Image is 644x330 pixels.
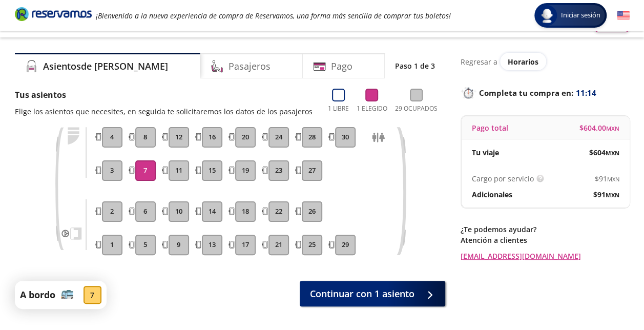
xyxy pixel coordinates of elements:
[606,149,619,157] small: MXN
[268,160,289,181] button: 23
[461,53,630,70] div: Regresar a ver horarios
[20,288,55,302] p: A bordo
[235,235,256,255] button: 17
[268,201,289,222] button: 22
[461,251,630,261] a: [EMAIL_ADDRESS][DOMAIN_NAME]
[331,59,352,73] h4: Pago
[472,189,512,200] p: Adicionales
[202,235,222,255] button: 13
[357,104,387,113] p: 1 Elegido
[202,160,222,181] button: 15
[328,104,349,113] p: 1 Libre
[169,201,189,222] button: 10
[169,160,189,181] button: 11
[235,160,256,181] button: 19
[606,191,619,199] small: MXN
[96,11,451,20] em: ¡Bienvenido a la nueva experiencia de compra de Reservamos, una forma más sencilla de comprar tus...
[15,89,313,101] p: Tus asientos
[461,56,497,67] p: Regresar a
[579,122,619,133] span: $ 604.00
[102,127,122,148] button: 4
[395,60,435,71] p: Paso 1 de 3
[472,122,508,133] p: Pago total
[268,127,289,148] button: 24
[617,9,630,22] button: English
[606,125,619,132] small: MXN
[43,59,168,73] h4: Asientos de [PERSON_NAME]
[135,235,156,255] button: 5
[589,147,619,158] span: $ 604
[576,87,596,99] span: 11:14
[102,160,122,181] button: 3
[593,189,619,200] span: $ 91
[135,127,156,148] button: 8
[595,173,619,184] span: $ 91
[310,287,414,301] span: Continuar con 1 asiento
[300,281,445,306] button: Continuar con 1 asiento
[302,201,322,222] button: 26
[235,201,256,222] button: 18
[302,160,322,181] button: 27
[508,57,538,67] span: Horarios
[15,6,92,25] a: Brand Logo
[335,235,356,255] button: 29
[461,235,630,245] p: Atención a clientes
[202,127,222,148] button: 16
[461,86,630,100] p: Completa tu compra en :
[557,10,605,20] span: Iniciar sesión
[461,224,630,235] p: ¿Te podemos ayudar?
[607,175,619,183] small: MXN
[169,127,189,148] button: 12
[395,104,438,113] p: 29 Ocupados
[268,235,289,255] button: 21
[102,235,122,255] button: 1
[472,173,534,184] p: Cargo por servicio
[472,147,499,158] p: Tu viaje
[135,201,156,222] button: 6
[235,127,256,148] button: 20
[228,59,271,73] h4: Pasajeros
[302,235,322,255] button: 25
[102,201,122,222] button: 2
[135,160,156,181] button: 7
[169,235,189,255] button: 9
[15,6,92,22] i: Brand Logo
[302,127,322,148] button: 28
[202,201,222,222] button: 14
[335,127,356,148] button: 30
[84,286,101,304] div: 7
[15,106,313,117] p: Elige los asientos que necesites, en seguida te solicitaremos los datos de los pasajeros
